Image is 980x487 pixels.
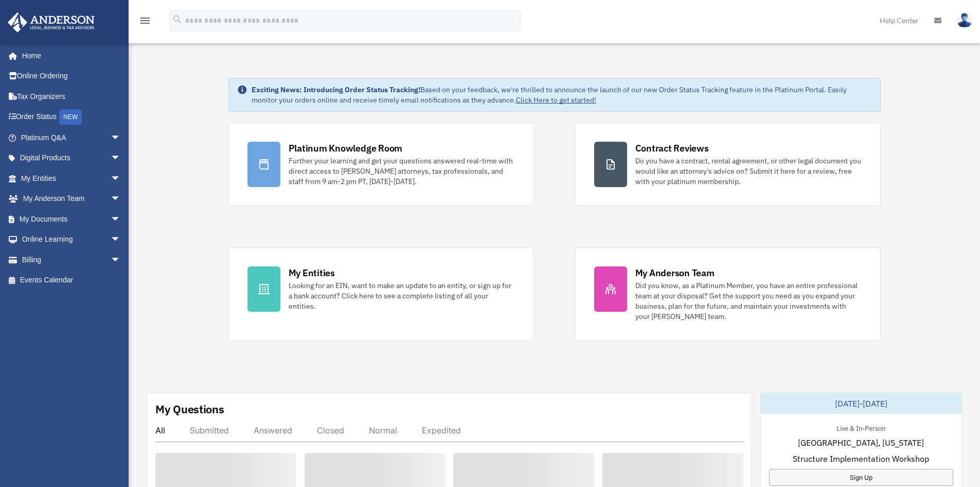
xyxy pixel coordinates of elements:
[111,127,131,148] span: arrow_drop_down
[635,266,715,279] div: My Anderson Team
[111,189,131,210] span: arrow_drop_down
[228,123,534,206] a: Platinum Knowledge Room Further your learning and get your questions answered real-time with dire...
[7,249,136,270] a: Billingarrow_drop_down
[59,109,82,125] div: NEW
[369,425,397,435] div: Normal
[155,425,165,435] div: All
[7,229,136,250] a: Online Learningarrow_drop_down
[228,247,534,341] a: My Entities Looking for an EIN, want to make an update to an entity, or sign up for a bank accoun...
[289,142,403,155] div: Platinum Knowledge Room
[155,401,224,417] div: My Questions
[575,247,881,341] a: My Anderson Team Did you know, as a Platinum Member, you have an entire professional team at your...
[793,452,929,465] span: Structure Implementation Workshop
[422,425,461,435] div: Expedited
[7,270,136,291] a: Events Calendar
[769,469,953,486] a: Sign Up
[7,45,131,66] a: Home
[7,168,136,189] a: My Entitiesarrow_drop_down
[635,280,862,322] div: Did you know, as a Platinum Member, you have an entire professional team at your disposal? Get th...
[111,148,131,169] span: arrow_drop_down
[7,148,136,169] a: Digital Productsarrow_drop_down
[5,12,98,32] img: Anderson Advisors Platinum Portal
[957,13,972,28] img: User Pic
[111,209,131,230] span: arrow_drop_down
[252,85,872,105] div: Based on your feedback, we're thrilled to announce the launch of our new Order Status Tracking fe...
[635,142,709,155] div: Contract Reviews
[7,209,136,229] a: My Documentsarrow_drop_down
[7,86,136,107] a: Tax Organizers
[289,266,335,279] div: My Entities
[139,14,151,27] i: menu
[139,18,151,27] a: menu
[111,229,131,250] span: arrow_drop_down
[172,14,183,25] i: search
[111,168,131,189] span: arrow_drop_down
[7,66,136,87] a: Online Ordering
[575,123,881,206] a: Contract Reviews Do you have a contract, rental agreement, or other legal document you would like...
[635,156,862,187] div: Do you have a contract, rental agreement, or other legal document you would like an attorney's ad...
[7,127,136,148] a: Platinum Q&Aarrow_drop_down
[761,393,961,414] div: [DATE]-[DATE]
[7,189,136,209] a: My Anderson Teamarrow_drop_down
[190,425,229,435] div: Submitted
[289,280,515,311] div: Looking for an EIN, want to make an update to an entity, or sign up for a bank account? Click her...
[828,422,894,433] div: Live & In-Person
[516,95,596,105] a: Click Here to get started!
[798,436,924,449] span: [GEOGRAPHIC_DATA], [US_STATE]
[111,249,131,271] span: arrow_drop_down
[254,425,292,435] div: Answered
[252,85,420,94] strong: Exciting News: Introducing Order Status Tracking!
[7,107,136,128] a: Order StatusNEW
[289,156,515,187] div: Further your learning and get your questions answered real-time with direct access to [PERSON_NAM...
[317,425,344,435] div: Closed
